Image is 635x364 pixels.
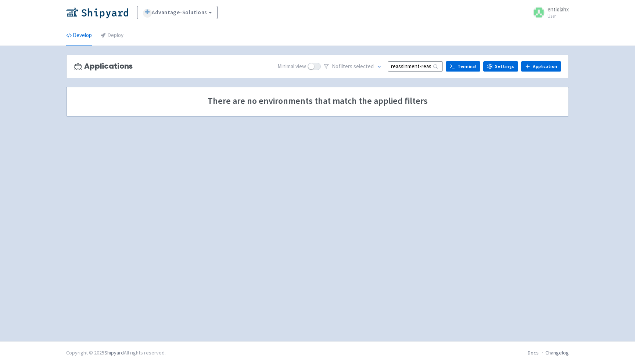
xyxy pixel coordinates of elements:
span: No filter s [332,62,374,71]
span: Minimal view [277,62,306,71]
a: Settings [483,61,518,72]
span: selected [354,63,374,70]
a: Advantage-Solutions [137,6,218,19]
a: Changelog [545,349,569,356]
input: Search... [388,61,443,71]
a: entiolahx User [528,7,569,18]
a: Application [521,61,561,72]
a: Docs [528,349,539,356]
span: There are no environments that match the applied filters [75,96,560,106]
span: entiolahx [548,6,569,13]
div: Copyright © 2025 All rights reserved. [66,349,166,357]
a: Terminal [446,61,480,72]
a: Develop [66,25,92,46]
small: User [548,14,569,18]
img: Shipyard logo [66,7,128,18]
a: Shipyard [104,349,124,356]
a: Deploy [101,25,123,46]
h3: Applications [74,62,133,70]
